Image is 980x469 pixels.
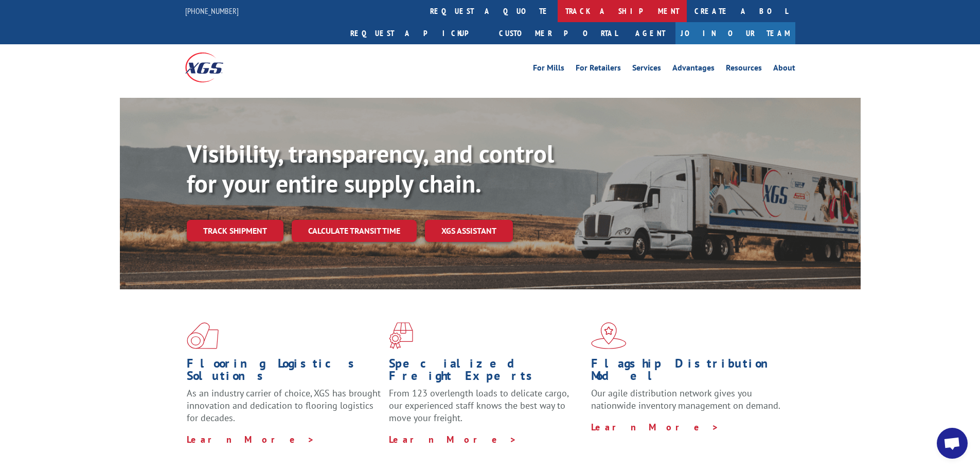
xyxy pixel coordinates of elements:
a: Agent [625,22,675,44]
img: xgs-icon-total-supply-chain-intelligence-red [187,322,219,349]
a: Learn More > [591,421,719,433]
a: XGS ASSISTANT [425,220,513,242]
a: Join Our Team [675,22,795,44]
a: Track shipment [187,220,283,241]
img: xgs-icon-flagship-distribution-model-red [591,322,627,349]
img: xgs-icon-focused-on-flooring-red [389,322,413,349]
span: Our agile distribution network gives you nationwide inventory management on demand. [591,387,780,411]
a: [PHONE_NUMBER] [185,6,239,16]
h1: Flagship Distribution Model [591,357,786,387]
h1: Specialized Freight Experts [389,357,583,387]
h1: Flooring Logistics Solutions [187,357,381,387]
a: Advantages [672,64,715,75]
a: Learn More > [187,433,315,445]
a: Resources [726,64,762,75]
a: About [773,64,795,75]
p: From 123 overlength loads to delicate cargo, our experienced staff knows the best way to move you... [389,387,583,433]
b: Visibility, transparency, and control for your entire supply chain. [187,137,554,199]
a: Learn More > [389,433,517,445]
span: As an industry carrier of choice, XGS has brought innovation and dedication to flooring logistics... [187,387,381,424]
a: Request a pickup [343,22,491,44]
a: Customer Portal [491,22,625,44]
a: For Retailers [576,64,621,75]
a: For Mills [533,64,564,75]
a: Services [632,64,661,75]
a: Calculate transit time [292,220,417,242]
div: Open chat [937,428,968,459]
